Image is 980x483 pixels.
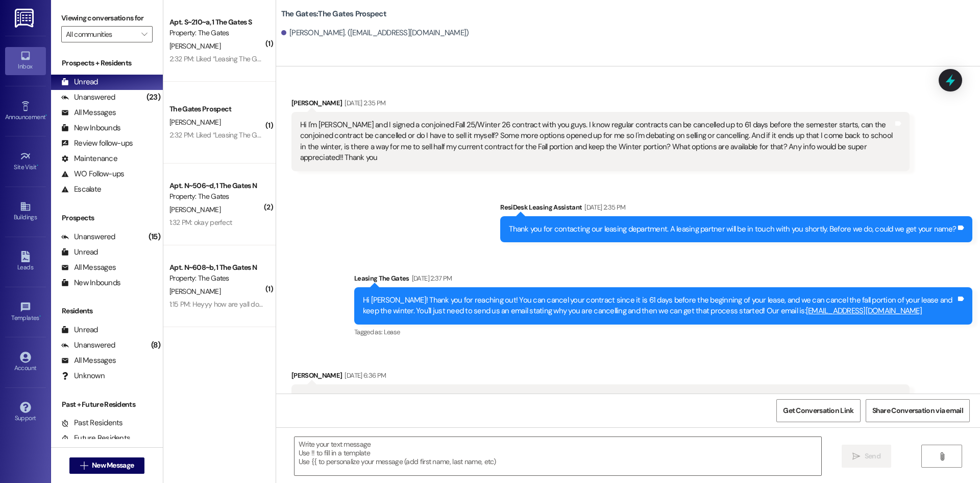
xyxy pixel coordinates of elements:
[169,130,376,140] div: 2:32 PM: Liked “Leasing The Gates (The Gates): It will be sent [DATE] :)”
[169,262,264,273] div: Apt. N~608~b, 1 The Gates N
[852,452,860,461] i: 
[169,118,220,127] span: [PERSON_NAME]
[169,180,264,191] div: Apt. N~506~d, 1 The Gates N
[5,47,46,75] a: Inbox
[169,273,264,284] div: Property: The Gates
[5,298,46,326] a: Templates •
[169,205,220,214] span: [PERSON_NAME]
[500,202,972,216] div: ResiDesk Leasing Assistant
[45,112,47,119] span: •
[866,399,970,422] button: Share Conversation via email
[5,148,46,175] a: Site Visit •
[354,325,972,339] div: Tagged as:
[61,107,116,118] div: All Messages
[61,433,130,444] div: Future Residents
[39,313,41,320] span: •
[51,58,163,68] div: Prospects + Residents
[61,77,98,87] div: Unread
[61,355,116,366] div: All Messages
[61,153,117,164] div: Maintenance
[61,123,120,133] div: New Inbounds
[61,247,98,258] div: Unread
[5,198,46,225] a: Buildings
[51,306,163,316] div: Residents
[776,399,860,422] button: Get Conversation Link
[5,399,46,426] a: Support
[938,452,946,461] i: 
[61,138,133,149] div: Review follow-ups
[509,224,956,235] div: Thank you for contacting our leasing department. A leasing partner will be in touch with you shor...
[363,295,956,317] div: Hi [PERSON_NAME]! Thank you for reaching out! You can cancel your contract since it is 61 days be...
[61,184,101,195] div: Escalate
[15,9,36,28] img: ResiDesk Logo
[806,306,922,316] a: [EMAIL_ADDRESS][DOMAIN_NAME]
[5,248,46,275] a: Leads
[842,445,891,468] button: Send
[61,325,98,335] div: Unread
[169,54,376,63] div: 2:32 PM: Liked “Leasing The Gates (The Gates): It will be sent [DATE] :)”
[146,229,163,245] div: (15)
[61,340,115,351] div: Unanswered
[342,370,386,381] div: [DATE] 6:36 PM
[169,17,264,28] div: Apt. S~210~a, 1 The Gates S
[61,169,124,179] div: WO Follow-ups
[61,92,115,103] div: Unanswered
[872,405,963,416] span: Share Conversation via email
[169,191,264,202] div: Property: The Gates
[169,41,220,51] span: [PERSON_NAME]
[342,98,385,108] div: [DATE] 2:35 PM
[865,451,880,462] span: Send
[384,328,400,336] span: Lease
[51,399,163,410] div: Past + Future Residents
[37,162,38,169] span: •
[66,26,136,42] input: All communities
[582,202,625,213] div: [DATE] 2:35 PM
[5,349,46,376] a: Account
[61,418,123,428] div: Past Residents
[281,28,469,38] div: [PERSON_NAME]. ([EMAIL_ADDRESS][DOMAIN_NAME])
[149,337,163,353] div: (8)
[51,213,163,223] div: Prospects
[141,30,147,38] i: 
[80,462,88,470] i: 
[61,262,116,273] div: All Messages
[61,232,115,242] div: Unanswered
[300,392,893,436] div: Hi again, I know I didn't respond to this last text but I'm still figuring out my Winter plans. I...
[300,120,893,164] div: Hi I'm [PERSON_NAME] and I signed a conjoined Fall 25/Winter 26 contract with you guys. I know re...
[409,273,452,284] div: [DATE] 2:37 PM
[281,9,386,19] b: The Gates: The Gates Prospect
[783,405,853,416] span: Get Conversation Link
[169,218,232,227] div: 1:32 PM: okay perfect
[169,28,264,38] div: Property: The Gates
[92,460,134,471] span: New Message
[61,10,153,26] label: Viewing conversations for
[61,278,120,288] div: New Inbounds
[291,370,910,384] div: [PERSON_NAME]
[169,300,845,309] div: 1:15 PM: Heyyy how are yall doing? I just noticed that maintenance came by and replaced some blin...
[169,287,220,296] span: [PERSON_NAME]
[354,273,972,287] div: Leasing The Gates
[144,89,163,105] div: (23)
[61,371,105,381] div: Unknown
[169,104,264,114] div: The Gates Prospect
[291,98,910,112] div: [PERSON_NAME]
[69,457,145,474] button: New Message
